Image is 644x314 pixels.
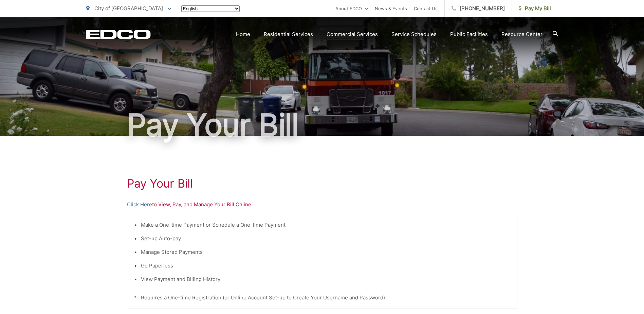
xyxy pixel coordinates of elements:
[181,5,240,12] select: Select a language
[327,30,378,38] a: Commercial Services
[236,30,250,38] a: Home
[264,30,313,38] a: Residential Services
[501,30,542,38] a: Resource Center
[335,4,368,13] a: About EDCO
[141,262,510,270] li: Go Paperless
[450,30,488,38] a: Public Facilities
[134,294,510,302] p: * Requires a One-time Registration (or Online Account Set-up to Create Your Username and Password)
[127,177,517,190] h1: Pay Your Bill
[375,4,407,13] a: News & Events
[141,275,510,283] li: View Payment and Billing History
[519,4,551,13] span: Pay My Bill
[391,30,437,38] a: Service Schedules
[414,4,438,13] a: Contact Us
[141,248,510,256] li: Manage Stored Payments
[127,200,152,209] a: Click Here
[141,221,510,229] li: Make a One-time Payment or Schedule a One-time Payment
[86,30,151,39] a: EDCD logo. Return to the homepage.
[86,108,558,142] h1: Pay Your Bill
[141,234,510,243] li: Set-up Auto-pay
[94,5,163,12] span: City of [GEOGRAPHIC_DATA]
[127,200,517,209] p: to View, Pay, and Manage Your Bill Online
